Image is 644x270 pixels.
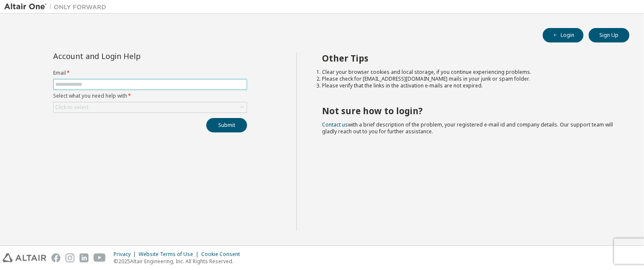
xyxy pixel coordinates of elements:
p: © 2025 Altair Engineering, Inc. All Rights Reserved. [114,258,245,265]
li: Clear your browser cookies and local storage, if you continue experiencing problems. [322,69,615,76]
img: instagram.svg [66,253,74,262]
img: youtube.svg [94,253,106,262]
img: Altair One [4,3,111,11]
h2: Not sure how to login? [322,105,615,116]
span: with a brief description of the problem, your registered e-mail id and company details. Our suppo... [322,121,613,135]
button: Submit [206,118,247,132]
label: Select what you need help with [53,93,247,99]
div: Click to select [54,102,247,112]
div: Click to select [55,104,88,111]
label: Email [53,70,247,76]
li: Please check for [EMAIL_ADDRESS][DOMAIN_NAME] mails in your junk or spam folder. [322,76,615,82]
button: Sign Up [589,28,630,42]
img: linkedin.svg [80,253,88,262]
div: Website Terms of Use [139,251,201,258]
div: Privacy [114,251,139,258]
a: Contact us [322,121,348,128]
img: facebook.svg [51,253,60,262]
li: Please verify that the links in the activation e-mails are not expired. [322,82,615,89]
div: Account and Login Help [53,53,208,59]
img: altair_logo.svg [3,253,46,262]
div: Cookie Consent [201,251,245,258]
button: Login [543,28,584,42]
h2: Other Tips [322,53,615,64]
